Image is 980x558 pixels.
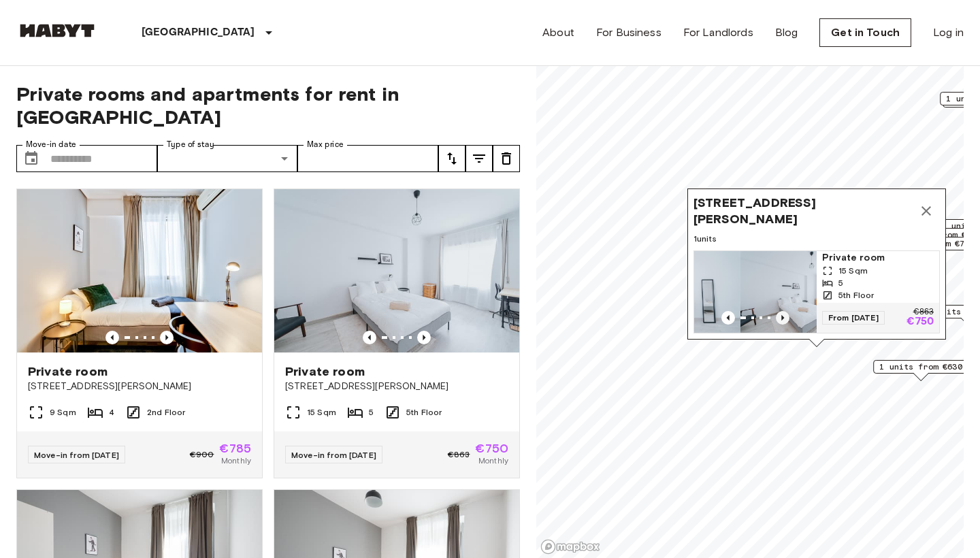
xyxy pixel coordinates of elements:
span: 1 units [693,233,940,245]
span: €750 [475,442,508,455]
button: Previous image [776,311,789,325]
p: [GEOGRAPHIC_DATA] [142,24,255,41]
span: Move-in from [DATE] [34,450,119,460]
img: Habyt [16,24,98,37]
button: Previous image [363,331,376,344]
span: Move-in from [DATE] [291,450,376,460]
span: From [DATE] [822,311,885,325]
a: Log in [933,24,964,41]
span: €900 [190,448,214,461]
div: Map marker [687,188,946,347]
a: For Landlords [683,24,753,41]
span: 15 Sqm [307,406,336,419]
a: Marketing picture of unit ES-15-018-001-03HPrevious imagePrevious imagePrivate room[STREET_ADDRES... [16,188,263,478]
span: 15 Sqm [838,265,868,277]
button: tune [465,145,493,172]
span: 5th Floor [406,406,442,419]
button: Choose date [18,145,45,172]
a: About [542,24,574,41]
span: Private room [822,251,934,265]
span: €785 [219,442,251,455]
span: 5 [838,277,843,289]
label: Max price [307,139,344,150]
label: Move-in date [26,139,76,150]
button: Previous image [160,331,174,344]
img: Marketing picture of unit ES-15-037-001-01H [274,189,519,352]
button: Previous image [105,331,119,344]
button: tune [438,145,465,172]
p: €863 [913,308,934,316]
img: Marketing picture of unit ES-15-037-001-01H [740,251,863,333]
span: [STREET_ADDRESS][PERSON_NAME] [285,380,508,393]
button: tune [493,145,520,172]
a: Previous imagePrevious imagePrivate room15 Sqm55th FloorFrom [DATE]€863€750 [693,250,940,333]
span: €863 [448,448,470,461]
div: Map marker [873,360,968,381]
label: Type of stay [167,139,214,150]
img: Marketing picture of unit ES-15-037-001-01H [618,251,740,333]
span: 2nd Floor [147,406,185,419]
span: Private room [285,363,365,380]
span: Private room [28,363,108,380]
span: 4 [109,406,114,419]
span: Private rooms and apartments for rent in [GEOGRAPHIC_DATA] [16,82,520,129]
span: 5th Floor [838,289,874,301]
a: Marketing picture of unit ES-15-037-001-01HPrevious imagePrevious imagePrivate room[STREET_ADDRES... [274,188,520,478]
span: 1 units from €630 [879,361,962,373]
span: Monthly [221,455,251,467]
a: Get in Touch [819,18,911,47]
a: Mapbox logo [540,539,600,555]
p: €750 [906,316,934,327]
button: Previous image [721,311,735,325]
span: 9 Sqm [50,406,76,419]
img: Marketing picture of unit ES-15-018-001-03H [17,189,262,352]
button: Previous image [417,331,431,344]
span: [STREET_ADDRESS][PERSON_NAME] [28,380,251,393]
span: Monthly [478,455,508,467]
span: 5 [369,406,374,419]
span: [STREET_ADDRESS][PERSON_NAME] [693,195,913,227]
a: Blog [775,24,798,41]
a: For Business [596,24,661,41]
